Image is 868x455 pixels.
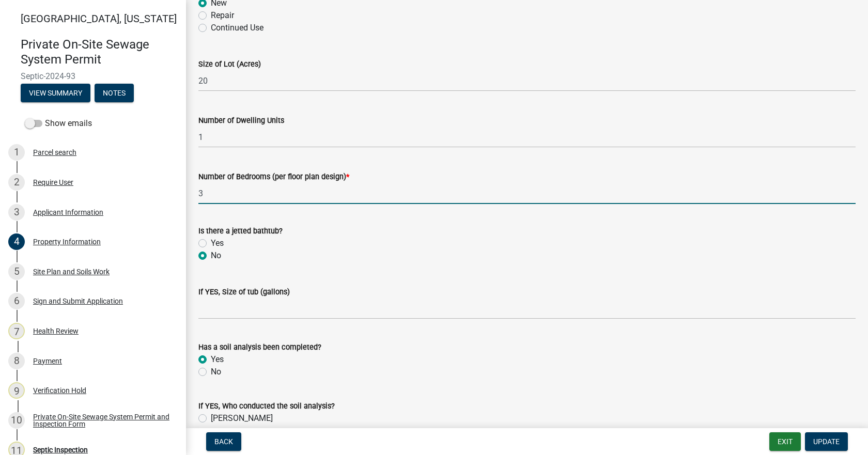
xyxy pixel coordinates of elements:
wm-modal-confirm: Summary [21,89,90,98]
label: Size of Lot (Acres) [198,61,261,68]
span: [GEOGRAPHIC_DATA], [US_STATE] [21,12,177,25]
div: 8 [8,353,25,369]
label: Number of Bedrooms (per floor plan design) [198,174,349,181]
div: 5 [8,263,25,280]
div: 2 [8,174,25,191]
span: Back [214,437,233,446]
div: Applicant Information [33,209,103,216]
wm-modal-confirm: Notes [95,89,134,98]
button: Update [805,432,848,451]
button: Notes [95,84,134,102]
div: 4 [8,233,25,250]
div: Sign and Submit Application [33,297,123,305]
label: No [211,366,221,378]
button: View Summary [21,84,90,102]
div: 6 [8,293,25,309]
label: If YES, Size of tub (gallons) [198,289,290,296]
label: Is there a jetted bathtub? [198,228,283,235]
div: 10 [8,412,25,429]
label: Repair [211,9,234,22]
label: Number of Dwelling Units [198,117,284,124]
label: If YES, Who conducted the soil analysis? [198,403,335,410]
div: Verification Hold [33,387,86,394]
label: Continued Use [211,22,263,34]
label: [PERSON_NAME] [211,412,273,425]
label: Yes [211,353,224,366]
button: Back [206,432,241,451]
div: Payment [33,357,62,365]
div: 7 [8,323,25,339]
div: Private On-Site Sewage System Permit and Inspection Form [33,413,169,428]
div: Septic Inspection [33,446,88,453]
label: Show emails [25,117,92,130]
div: Require User [33,179,73,186]
span: Septic-2024-93 [21,71,165,81]
button: Exit [769,432,801,451]
div: Parcel search [33,149,76,156]
span: Update [813,437,840,446]
div: Health Review [33,327,79,335]
div: 9 [8,382,25,399]
label: Yes [211,237,224,249]
label: No [211,249,221,262]
label: Has a soil analysis been completed? [198,344,321,351]
h4: Private On-Site Sewage System Permit [21,37,178,67]
div: 3 [8,204,25,221]
div: 1 [8,144,25,161]
div: Site Plan and Soils Work [33,268,110,275]
div: Property Information [33,238,101,245]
